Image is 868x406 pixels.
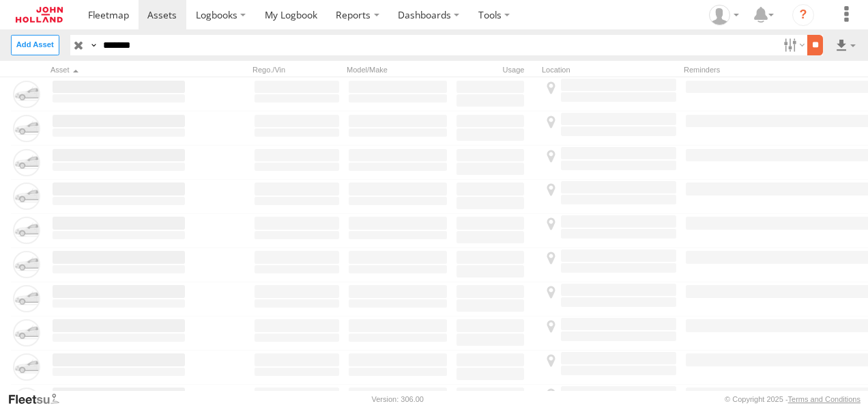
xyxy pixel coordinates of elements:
[252,65,341,75] div: Rego./Vin
[372,395,424,403] div: Version: 306.00
[788,395,860,403] a: Terms and Conditions
[50,65,187,75] div: Click to Sort
[778,35,807,55] label: Search Filter Options
[725,395,860,403] div: © Copyright 2025 -
[704,5,744,25] div: Adam Dippie
[87,35,98,55] label: Search Query
[454,65,536,75] div: Usage
[3,3,75,26] a: Return to Dashboard
[11,35,59,55] label: Create New Asset
[684,65,786,75] div: Reminders
[8,392,70,406] a: Visit our Website
[347,65,449,75] div: Model/Make
[792,4,814,26] i: ?
[542,65,678,75] div: Location
[834,35,857,55] label: Export results as...
[16,7,63,23] img: jhg-logo.svg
